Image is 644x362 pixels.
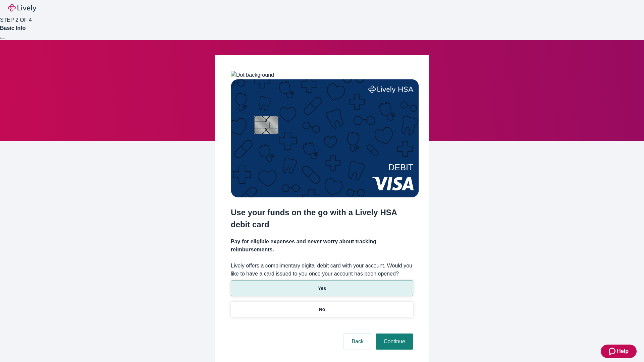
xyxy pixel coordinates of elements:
[601,345,637,358] button: Zendesk support iconHelp
[231,79,419,197] img: Debit card
[231,206,413,231] h2: Use your funds on the go with a Lively HSA debit card
[231,281,413,296] button: Yes
[231,238,413,254] h4: Pay for eligible expenses and never worry about tracking reimbursements.
[231,71,274,79] img: Dot background
[343,334,372,350] button: Back
[617,347,629,355] span: Help
[231,262,413,278] label: Lively offers a complimentary digital debit card with your account. Would you like to have a card...
[8,4,36,12] img: Lively
[318,285,326,292] p: Yes
[609,347,617,355] svg: Zendesk support icon
[231,302,413,317] button: No
[376,334,413,350] button: Continue
[319,306,325,313] p: No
